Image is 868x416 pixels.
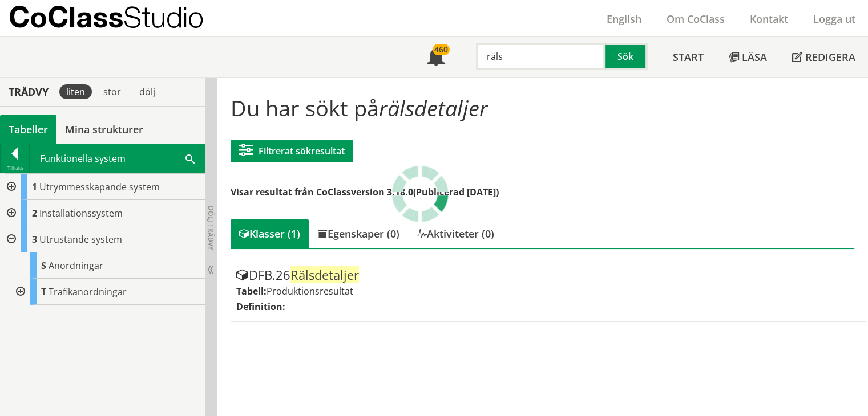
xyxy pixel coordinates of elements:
[742,50,767,64] span: Läsa
[737,12,801,26] a: Kontakt
[267,285,353,297] span: Produktionsresultat
[39,207,123,219] span: Installationssystem
[2,85,55,98] div: Trädvy
[32,207,37,219] span: 2
[660,37,716,77] a: Start
[32,233,37,246] span: 3
[56,115,152,144] a: Mina strukturer
[236,268,861,282] div: DFB.26
[236,285,267,297] label: Tabell:
[433,44,450,55] div: 460
[780,37,868,77] a: Redigera
[379,93,488,123] span: rälsdetaljer
[39,233,122,246] span: Utrustande system
[231,186,413,198] span: Visar resultat från CoClassversion 3.18.0
[32,181,37,193] span: 1
[309,219,408,248] div: Egenskaper (0)
[673,50,704,64] span: Start
[654,12,737,26] a: Om CoClass
[594,12,654,26] a: English
[96,84,128,99] div: stor
[427,49,445,67] span: Notifikationer
[408,219,503,248] div: Aktiviteter (0)
[605,43,648,70] button: Sök
[716,37,780,77] a: Läsa
[801,12,868,26] a: Logga ut
[231,95,855,120] h1: Du har sökt på
[30,144,205,173] div: Funktionella system
[231,140,353,162] button: Filtrerat sökresultat
[391,165,449,222] img: Laddar
[413,186,499,198] span: (Publicerad [DATE])
[290,266,359,283] span: Rälsdetaljer
[1,164,29,173] div: Tillbaka
[132,84,162,99] div: dölj
[236,300,285,313] label: Definition:
[39,181,160,193] span: Utrymmesskapande system
[9,1,228,36] a: CoClassStudio
[49,259,103,272] span: Anordningar
[476,43,605,70] input: Sök
[805,50,855,64] span: Redigera
[59,84,92,99] div: liten
[41,259,46,272] span: S
[231,219,309,248] div: Klasser (1)
[206,206,216,250] span: Dölj trädvy
[414,37,458,77] a: 460
[41,286,46,298] span: T
[49,286,127,298] span: Trafikanordningar
[9,10,204,23] p: CoClass
[185,152,195,164] span: Sök i tabellen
